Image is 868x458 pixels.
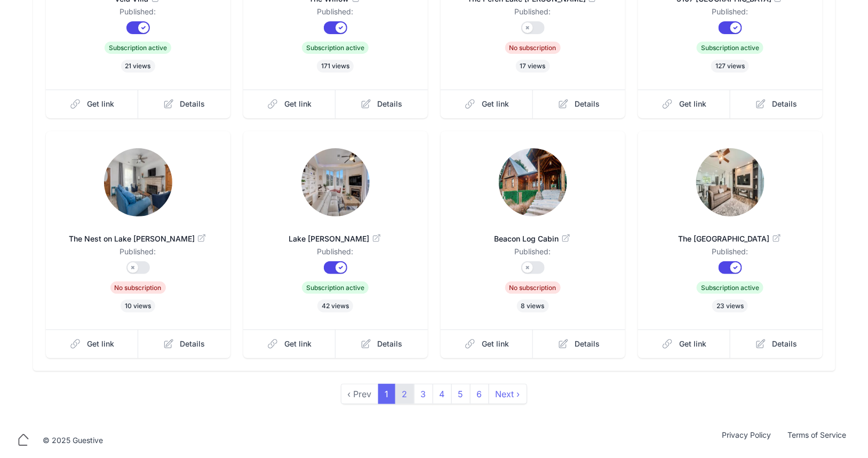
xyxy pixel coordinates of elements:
a: Details [730,90,823,118]
nav: pager [341,384,527,404]
a: Terms of Service [779,430,855,451]
span: No subscription [505,42,561,54]
a: Details [533,330,625,358]
a: Details [533,90,625,118]
a: Get link [441,90,533,118]
a: 2 [395,384,415,404]
a: Get link [243,90,336,118]
span: Subscription active [302,282,369,294]
a: Details [336,90,428,118]
a: 4 [433,384,452,404]
a: Get link [638,90,731,118]
dd: Published: [63,6,213,21]
img: v82hgd95hk9g2vmnkyye1p2crydd [301,148,370,216]
dd: Published: [458,246,608,261]
a: Get link [46,90,139,118]
img: axl1wmwm2mjv89ww428qlvafp55s [696,148,765,216]
a: Details [730,330,823,358]
span: 21 views [121,60,155,73]
span: Details [575,99,600,109]
a: Details [138,330,230,358]
span: Subscription active [302,42,369,54]
span: Get link [679,339,706,349]
span: Details [773,99,798,109]
span: ‹ Prev [341,384,379,404]
span: Details [180,99,205,109]
img: romrdk671y6mi14ksxonrr8lfpcq [499,148,567,216]
a: 6 [470,384,489,404]
a: Privacy Policy [713,430,779,451]
a: The [GEOGRAPHIC_DATA] [655,221,806,246]
span: Beacon Log Cabin [458,234,608,244]
span: The [GEOGRAPHIC_DATA] [655,234,806,244]
span: No subscription [110,282,166,294]
span: 23 views [712,300,748,312]
span: Get link [284,339,312,349]
span: 42 views [317,300,353,312]
span: 171 views [317,60,354,73]
span: Get link [482,339,509,349]
a: 5 [451,384,471,404]
span: Details [575,339,600,349]
span: Details [378,339,403,349]
dd: Published: [655,6,806,21]
img: tkhgy997e9wz5jse6b97ibe83mx4 [104,148,172,216]
span: 127 views [711,60,749,73]
span: The Nest on Lake [PERSON_NAME] [63,234,213,244]
span: 8 views [517,300,549,312]
dd: Published: [260,246,411,261]
dd: Published: [63,246,213,261]
span: Get link [87,339,114,349]
div: © 2025 Guestive [43,435,103,446]
span: Lake [PERSON_NAME] [260,234,411,244]
span: 17 views [516,60,550,73]
a: Beacon Log Cabin [458,221,608,246]
span: Get link [679,99,706,109]
a: Lake [PERSON_NAME] [260,221,411,246]
span: Get link [482,99,509,109]
a: Get link [243,330,336,358]
a: The Nest on Lake [PERSON_NAME] [63,221,213,246]
span: Get link [87,99,114,109]
a: Get link [46,330,139,358]
span: No subscription [505,282,561,294]
dd: Published: [458,6,608,21]
a: Details [336,330,428,358]
a: Details [138,90,230,118]
dd: Published: [260,6,411,21]
span: Details [773,339,798,349]
a: Get link [638,330,731,358]
span: Get link [284,99,312,109]
a: Get link [441,330,533,358]
span: Subscription active [697,42,763,54]
a: next [489,384,527,404]
span: 1 [378,384,396,404]
a: 3 [414,384,433,404]
span: 10 views [121,300,155,312]
span: Details [180,339,205,349]
span: Subscription active [697,282,763,294]
span: Subscription active [105,42,171,54]
dd: Published: [655,246,806,261]
span: Details [378,99,403,109]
